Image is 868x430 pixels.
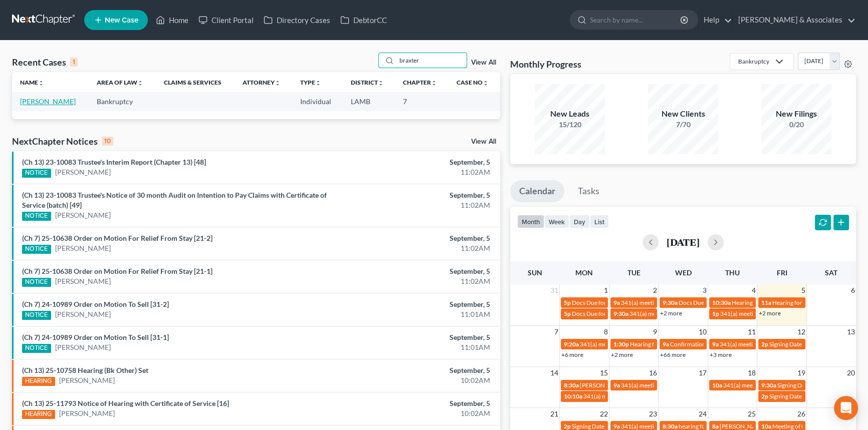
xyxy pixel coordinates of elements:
a: View All [471,59,496,66]
span: 9a [613,299,620,306]
a: DebtorCC [335,11,392,29]
button: day [569,215,590,228]
span: 26 [796,408,806,420]
div: Bankruptcy [738,57,769,66]
div: September, 5 [341,365,490,375]
button: month [517,215,544,228]
span: 341(a) meeting for [PERSON_NAME] [580,340,677,348]
span: 12 [796,326,806,338]
a: [PERSON_NAME] [59,375,115,385]
div: NOTICE [22,169,51,178]
a: Chapterunfold_more [403,79,437,86]
i: unfold_more [275,80,281,86]
div: 11:01AM [341,342,490,352]
a: Home [151,11,193,29]
div: 11:02AM [341,276,490,286]
span: 11a [761,299,771,306]
span: 2p [761,340,768,348]
span: 3 [702,284,708,296]
span: Docs Due for [US_STATE][PERSON_NAME] [679,299,792,306]
div: 0/20 [761,120,831,130]
a: Directory Cases [259,11,335,29]
div: 10:02AM [341,408,490,418]
a: Client Portal [193,11,259,29]
a: (Ch 7) 24-10989 Order on Motion To Sell [31-1] [22,333,169,341]
span: 9:30a [761,381,776,389]
span: 9a [613,381,620,389]
span: 10:10a [564,392,582,400]
span: 341(a) meeting for [PERSON_NAME] [621,422,718,430]
span: 2p [761,392,768,400]
a: [PERSON_NAME] [59,408,115,418]
span: Hearing for [PERSON_NAME] [772,299,850,306]
span: 9:30a [613,310,628,317]
span: 5p [564,299,571,306]
input: Search by name... [396,53,467,68]
div: 15/120 [535,120,605,130]
span: 9a [613,422,620,430]
a: [PERSON_NAME] [55,342,111,352]
span: Wed [675,268,691,277]
span: 17 [698,367,708,379]
span: 341(a) meeting for [PERSON_NAME] [621,299,718,306]
div: 1 [70,58,78,67]
div: New Clients [648,108,718,120]
span: 25 [747,408,757,420]
div: NOTICE [22,311,51,320]
span: 341(a) meeting for [PERSON_NAME] [723,381,820,389]
a: [PERSON_NAME] [55,309,111,319]
span: 2 [652,284,658,296]
span: 10a [712,381,722,389]
span: 14 [549,367,559,379]
a: +3 more [710,351,732,358]
span: Thu [725,268,740,277]
div: September, 5 [341,190,490,200]
span: 11 [747,326,757,338]
span: 8:30a [564,381,579,389]
span: 1:30p [613,340,629,348]
div: September, 5 [341,398,490,408]
td: Bankruptcy [89,92,156,111]
a: [PERSON_NAME] [55,210,111,220]
a: Tasks [569,180,608,202]
span: New Case [105,17,138,24]
i: unfold_more [137,80,143,86]
div: NOTICE [22,344,51,353]
a: Case Nounfold_more [457,79,489,86]
div: New Leads [535,108,605,120]
span: [PERSON_NAME] [580,381,627,389]
span: 8a [712,422,719,430]
td: 7 [395,92,449,111]
span: 9a [712,340,719,348]
span: 10:30a [712,299,731,306]
a: (Ch 7) 24-10989 Order on Motion To Sell [31-2] [22,300,169,308]
a: (Ch 7) 25-10638 Order on Motion For Relief From Stay [21-2] [22,234,212,242]
span: Docs Due for [PERSON_NAME] [572,299,655,306]
span: 9a [663,340,669,348]
a: (Ch 13) 23-10083 Trustee's Interim Report (Chapter 13) [48] [22,158,206,166]
span: Fri [777,268,787,277]
span: Sun [528,268,542,277]
span: Confirmation hearing for [PERSON_NAME] [670,340,784,348]
a: Districtunfold_more [351,79,384,86]
div: New Filings [761,108,831,120]
a: Attorneyunfold_more [243,79,281,86]
span: 23 [648,408,658,420]
a: [PERSON_NAME] & Associates [733,11,855,29]
span: Mon [575,268,593,277]
a: (Ch 7) 25-10638 Order on Motion For Relief From Stay [21-1] [22,267,212,275]
span: 5 [800,284,806,296]
div: September, 5 [341,266,490,276]
a: View All [471,138,496,145]
span: Hearing for [PERSON_NAME] [630,340,708,348]
span: 2p [564,422,571,430]
span: 341(a) meeting for [PERSON_NAME] & [PERSON_NAME] Northern-[PERSON_NAME] [583,392,808,400]
span: 8:30a [663,422,678,430]
span: 4 [751,284,757,296]
div: September, 5 [341,332,490,342]
input: Search by name... [590,11,682,29]
span: Sat [825,268,837,277]
span: 7 [553,326,559,338]
span: 21 [549,408,559,420]
i: unfold_more [378,80,384,86]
